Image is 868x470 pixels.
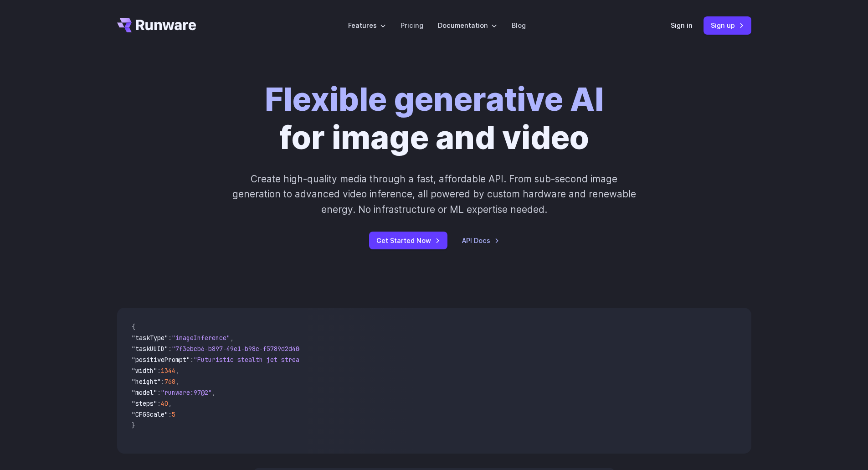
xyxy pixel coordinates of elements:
[132,377,161,386] span: "height"
[157,388,161,397] span: :
[438,20,497,31] label: Documentation
[157,399,161,408] span: :
[132,323,135,331] span: {
[704,16,751,34] a: Sign up
[161,399,168,408] span: 40
[172,345,310,353] span: "7f3ebcb6-b897-49e1-b98c-f5789d2d40d7"
[117,18,196,32] a: Go to /
[194,356,525,364] span: "Futuristic stealth jet streaking through a neon-lit cityscape with glowing purple exhaust"
[132,356,190,364] span: "positivePrompt"
[512,20,526,31] a: Blog
[168,410,172,418] span: :
[161,388,212,397] span: "runware:97@2"
[168,399,172,408] span: ,
[175,377,179,386] span: ,
[132,345,168,353] span: "taskUUID"
[132,421,135,429] span: }
[164,377,175,386] span: 768
[132,388,157,397] span: "model"
[462,235,499,246] a: API Docs
[348,20,386,31] label: Features
[190,356,194,364] span: :
[230,334,234,342] span: ,
[168,334,172,342] span: :
[132,410,168,418] span: "CFGScale"
[132,334,168,342] span: "taskType"
[157,367,161,375] span: :
[231,171,637,217] p: Create high-quality media through a fast, affordable API. From sub-second image generation to adv...
[172,410,175,418] span: 5
[175,367,179,375] span: ,
[401,20,423,31] a: Pricing
[168,345,172,353] span: :
[161,377,164,386] span: :
[132,399,157,408] span: "steps"
[132,367,157,375] span: "width"
[369,232,447,249] a: Get Started Now
[265,80,604,157] h1: for image and video
[161,367,175,375] span: 1344
[212,388,216,397] span: ,
[265,80,604,119] strong: Flexible generative AI
[172,334,230,342] span: "imageInference"
[671,20,693,31] a: Sign in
